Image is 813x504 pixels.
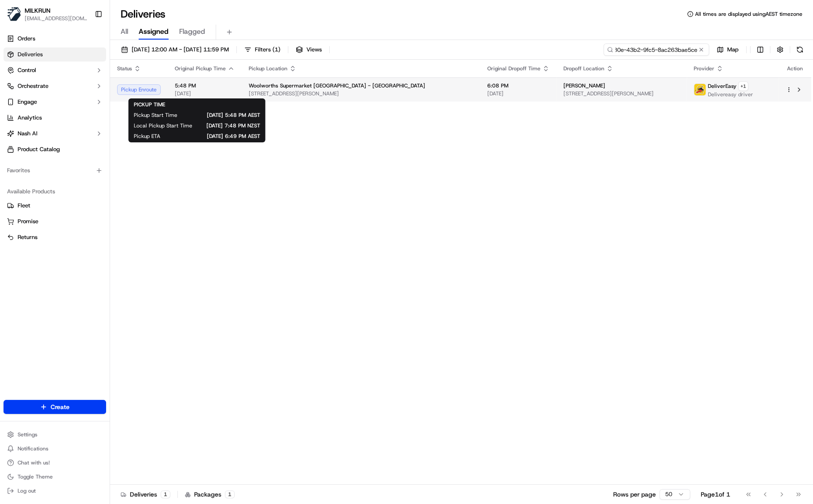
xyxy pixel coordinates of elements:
span: DeliverEasy [708,83,736,90]
button: +1 [738,81,748,91]
span: Flagged [179,26,205,37]
a: Fleet [7,202,103,210]
div: Action [786,65,804,72]
div: Page 1 of 1 [701,490,730,499]
span: Status [117,65,132,72]
span: All [121,26,128,37]
span: Product Catalog [18,145,60,153]
button: Log out [4,485,106,497]
h1: Deliveries [121,7,166,21]
span: [DATE] [487,90,549,97]
button: [EMAIL_ADDRESS][DOMAIN_NAME] [25,15,88,22]
span: Notifications [18,445,48,452]
button: [DATE] 12:00 AM - [DATE] 11:59 PM [117,44,233,56]
button: Control [4,63,106,77]
span: [DATE] 12:00 AM - [DATE] 11:59 PM [132,46,229,54]
span: Original Dropoff Time [487,65,541,72]
a: Deliveries [4,47,106,62]
a: Product Catalog [4,142,106,156]
span: Orchestrate [18,82,48,90]
button: Settings [4,428,106,441]
span: Delivereasy driver [708,91,753,98]
button: MILKRUN [25,6,51,15]
span: Pickup Start Time [134,112,177,119]
img: delivereasy_logo.png [694,84,706,95]
span: [DATE] 7:48 PM NZST [206,122,260,129]
button: Returns [4,230,106,244]
div: 1 [225,490,235,498]
span: Map [727,46,739,54]
span: Returns [18,233,37,241]
span: Fleet [18,202,30,210]
span: Pickup Location [249,65,287,72]
a: Returns [7,233,103,241]
span: Control [18,66,36,74]
span: Settings [18,431,37,438]
a: Orders [4,32,106,46]
span: Chat with us! [18,459,50,466]
span: Create [51,402,70,411]
span: Dropoff Location [563,65,604,72]
div: Available Products [4,185,106,199]
span: [STREET_ADDRESS][PERSON_NAME] [563,90,680,97]
span: Provider [694,65,714,72]
span: [DATE] [175,90,235,97]
span: 5:48 PM [175,82,235,89]
span: Engage [18,98,37,106]
span: Assigned [139,26,169,37]
span: Local Pickup Start Time [134,122,192,129]
span: Deliveries [18,51,43,58]
a: Analytics [4,111,106,125]
span: Nash AI [18,130,37,138]
span: PICKUP TIME [134,101,165,108]
button: Views [292,44,326,56]
span: Pickup ETA [134,133,160,140]
span: Analytics [18,114,42,122]
span: Promise [18,218,38,225]
button: Engage [4,95,106,109]
div: 1 [161,490,170,498]
div: Deliveries [121,490,170,499]
button: Chat with us! [4,457,106,469]
span: Toggle Theme [18,473,53,480]
input: Type to search [603,44,709,56]
span: [DATE] 6:49 PM AEST [174,133,260,140]
span: All times are displayed using AEST timezone [695,11,802,18]
span: [STREET_ADDRESS][PERSON_NAME] [249,90,473,97]
button: Filters(1) [240,44,284,56]
button: Promise [4,214,106,228]
button: Orchestrate [4,79,106,93]
button: Map [713,44,743,56]
p: Rows per page [613,490,656,499]
span: Orders [18,35,35,43]
span: Woolworths Supermarket [GEOGRAPHIC_DATA] - [GEOGRAPHIC_DATA] [249,82,425,89]
a: Promise [7,218,103,225]
button: Refresh [794,44,806,56]
div: Packages [185,490,235,499]
button: MILKRUNMILKRUN[EMAIL_ADDRESS][DOMAIN_NAME] [4,4,91,25]
button: Toggle Theme [4,471,106,483]
div: Favorites [4,163,106,178]
span: 6:08 PM [487,82,549,89]
span: Original Pickup Time [175,65,226,72]
span: Log out [18,487,36,494]
button: Create [4,400,106,414]
img: MILKRUN [7,7,21,21]
button: Nash AI [4,127,106,141]
button: Fleet [4,199,106,213]
span: [DATE] 5:48 PM AEST [191,112,260,119]
span: Filters [255,46,280,54]
span: Views [306,46,322,54]
span: ( 1 ) [272,46,280,54]
span: [PERSON_NAME] [563,82,605,89]
button: Notifications [4,442,106,455]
